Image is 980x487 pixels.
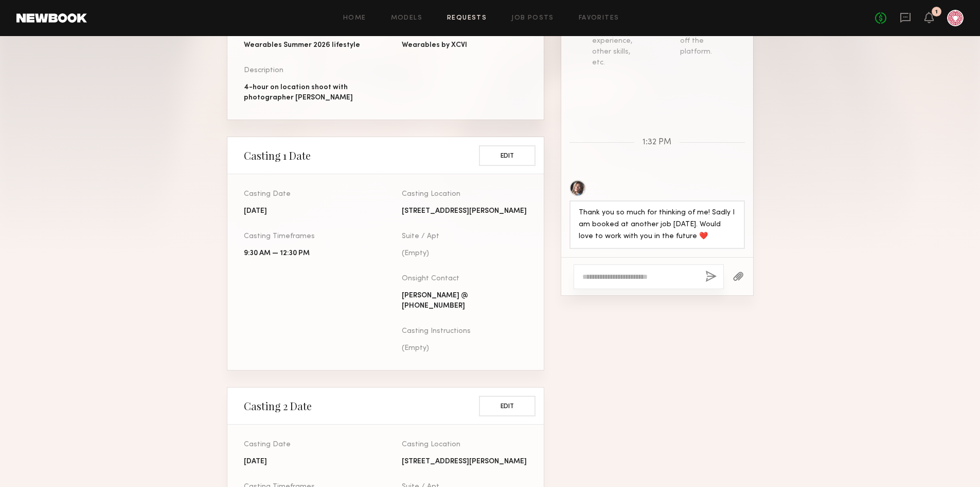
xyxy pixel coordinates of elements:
[511,15,554,22] a: Job Posts
[244,457,325,467] div: [DATE]
[479,396,536,416] button: Edit
[579,15,619,22] a: Favorites
[402,206,527,216] div: [STREET_ADDRESS][PERSON_NAME]
[244,191,325,198] div: Casting Date
[402,248,527,259] div: (Empty)
[402,233,527,240] div: Suite / Apt
[244,67,369,74] div: Description
[402,275,527,282] div: Onsight Contact
[244,40,369,51] div: Wearables Summer 2026 lifestyle
[935,9,938,15] div: 1
[479,145,536,166] button: Edit
[402,343,527,354] div: (Empty)
[579,207,736,243] div: Thank you so much for thinking of me! Sadly I am booked at another job [DATE]. Would love to work...
[402,291,527,311] div: [PERSON_NAME] @ [PHONE_NUMBER]
[447,15,487,22] a: Requests
[391,15,422,22] a: Models
[402,40,527,51] div: Wearables by XCVI
[343,15,366,22] a: Home
[244,82,369,103] div: 4-hour on location shoot with photographer [PERSON_NAME]
[643,138,671,147] span: 1:32 PM
[402,441,527,448] div: Casting Location
[244,206,325,216] div: [DATE]
[402,328,527,335] div: Casting Instructions
[244,441,325,448] div: Casting Date
[244,149,311,162] h2: Casting 1 Date
[244,233,369,240] div: Casting Timeframes
[402,457,527,467] div: [STREET_ADDRESS][PERSON_NAME]
[244,400,312,412] h2: Casting 2 Date
[244,248,369,259] div: 9:30 AM — 12:30 PM
[402,191,527,198] div: Casting Location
